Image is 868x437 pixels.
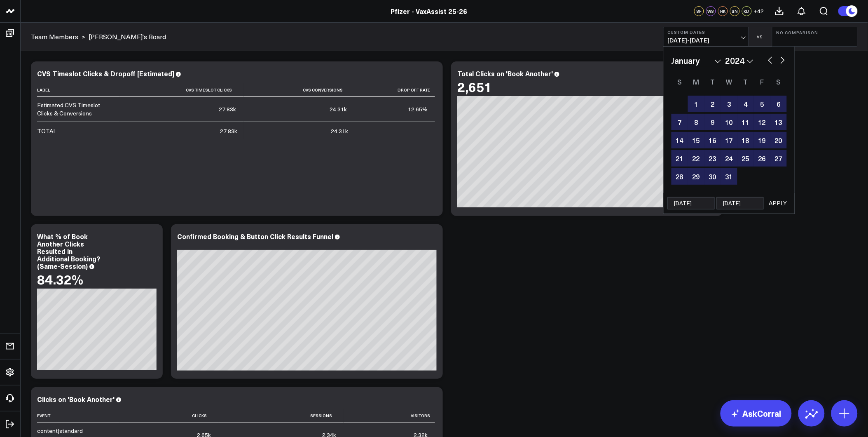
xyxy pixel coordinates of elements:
[37,409,119,423] th: Event
[742,6,752,16] div: KD
[772,27,858,47] button: No Comparison
[704,75,721,88] div: Tuesday
[37,83,119,97] th: Label
[457,79,492,94] div: 2,651
[718,6,728,16] div: HK
[37,127,56,135] div: TOTAL
[31,32,85,41] div: >
[219,105,236,113] div: 27.83k
[119,83,243,97] th: Cvs Timeslot Clicks
[688,75,704,88] div: Monday
[220,127,237,135] div: 27.83k
[717,197,764,209] input: mm/dd/yy
[668,197,715,209] input: mm/dd/yy
[730,6,740,16] div: SN
[737,75,754,88] div: Thursday
[754,8,764,14] span: + 42
[766,197,791,209] button: APPLY
[37,272,83,287] div: 84.32%
[671,75,688,88] div: Sunday
[330,105,347,113] div: 24.31k
[218,409,344,423] th: Sessions
[177,232,333,241] div: Confirmed Booking & Button Click Results Funnel
[31,32,78,41] a: Team Members
[777,30,853,35] b: No Comparison
[753,34,768,39] div: VS
[721,400,792,427] a: AskCorral
[721,75,737,88] div: Wednesday
[331,127,348,135] div: 24.31k
[391,7,467,16] a: Pfizer - VaxAssist 25-26
[243,83,354,97] th: Cvs Conversions
[37,232,100,270] div: What % of Book Another Clicks Resulted in Additional Booking? (Same-Session)
[668,37,744,44] span: [DATE] - [DATE]
[694,6,704,16] div: SF
[754,6,764,16] button: +42
[770,75,787,88] div: Saturday
[408,105,428,113] div: 12.65%
[89,32,166,41] a: [PERSON_NAME]'s Board
[37,101,112,117] div: Estimated CVS Timeslot Clicks & Conversions
[37,395,115,404] div: Clicks on 'Book Another'
[457,69,553,78] div: Total Clicks on 'Book Another'
[344,409,435,423] th: Visitors
[754,75,770,88] div: Friday
[663,27,749,47] button: Custom Dates[DATE]-[DATE]
[706,6,716,16] div: WS
[119,409,218,423] th: Clicks
[37,69,174,78] div: CVS Timeslot Clicks & Dropoff [Estimated]
[354,83,435,97] th: Drop Off Rate
[668,30,744,35] b: Custom Dates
